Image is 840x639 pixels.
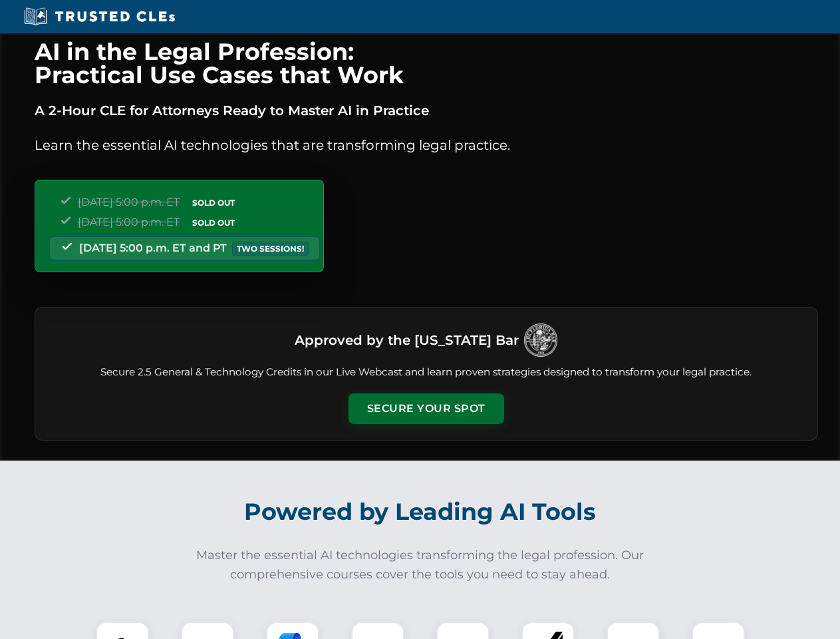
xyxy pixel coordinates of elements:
h1: AI in the Legal Profession: Practical Use Cases that Work [35,40,818,87]
span: SOLD OUT [188,216,239,230]
h3: Approved by the [US_STATE] Bar [295,328,519,352]
span: SOLD OUT [188,196,239,210]
span: [DATE] 5:00 p.m. ET [78,196,180,208]
p: Learn the essential AI technologies that are transforming legal practice. [35,134,818,156]
img: Trusted CLEs [20,7,179,27]
p: A 2-Hour CLE for Attorneys Ready to Master AI in Practice [35,100,818,121]
h2: Powered by Leading AI Tools [52,489,789,535]
p: Secure 2.5 General & Technology Credits in our Live Webcast and learn proven strategies designed ... [51,365,801,380]
img: Logo [524,323,557,357]
button: Secure Your Spot [349,393,504,424]
p: Master the essential AI technologies transforming the legal profession. Our comprehensive courses... [188,546,653,584]
span: [DATE] 5:00 p.m. ET [78,216,180,228]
